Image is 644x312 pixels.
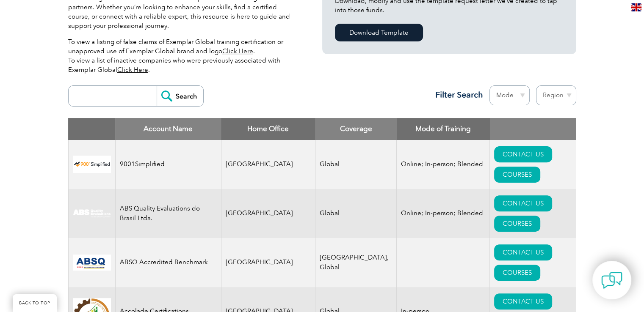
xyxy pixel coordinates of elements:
[222,47,253,55] a: Click Here
[221,238,315,287] td: [GEOGRAPHIC_DATA]
[115,189,221,238] td: ABS Quality Evaluations do Brasil Ltda.
[494,146,552,162] a: CONTACT US
[397,140,490,189] td: Online; In-person; Blended
[115,238,221,287] td: ABSQ Accredited Benchmark
[494,216,540,232] a: COURSES
[315,238,397,287] td: [GEOGRAPHIC_DATA], Global
[73,156,111,173] img: 37c9c059-616f-eb11-a812-002248153038-logo.png
[221,118,315,140] th: Home Office: activate to sort column ascending
[494,293,552,309] a: CONTACT US
[494,195,552,211] a: CONTACT US
[117,66,148,74] a: Click Here
[73,255,111,271] img: cc24547b-a6e0-e911-a812-000d3a795b83-logo.png
[115,140,221,189] td: 9001Simplified
[490,118,576,140] th: : activate to sort column ascending
[13,294,57,312] a: BACK TO TOP
[494,265,540,281] a: COURSES
[315,140,397,189] td: Global
[73,209,111,218] img: c92924ac-d9bc-ea11-a814-000d3a79823d-logo.jpg
[68,37,297,74] p: To view a listing of false claims of Exemplar Global training certification or unapproved use of ...
[631,3,641,11] img: en
[601,270,622,291] img: contact-chat.png
[157,86,203,106] input: Search
[315,118,397,140] th: Coverage: activate to sort column ascending
[494,167,540,183] a: COURSES
[115,118,221,140] th: Account Name: activate to sort column descending
[221,189,315,238] td: [GEOGRAPHIC_DATA]
[430,90,483,100] h3: Filter Search
[494,244,552,260] a: CONTACT US
[397,189,490,238] td: Online; In-person; Blended
[397,118,490,140] th: Mode of Training: activate to sort column ascending
[335,24,423,41] a: Download Template
[315,189,397,238] td: Global
[221,140,315,189] td: [GEOGRAPHIC_DATA]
